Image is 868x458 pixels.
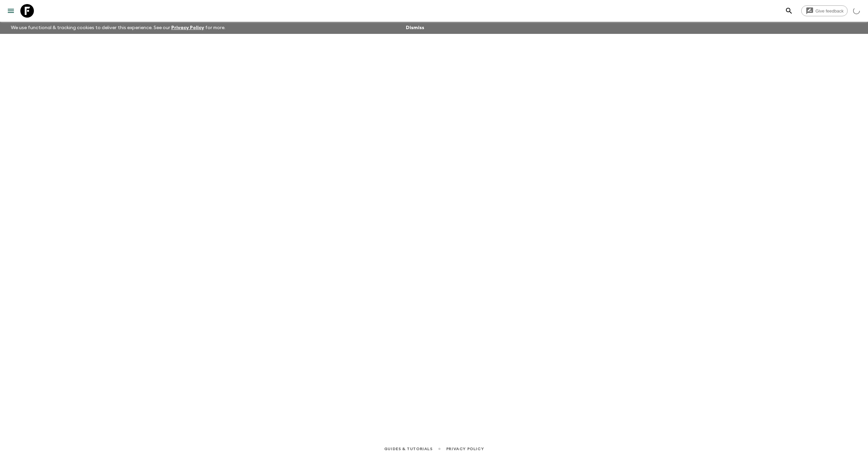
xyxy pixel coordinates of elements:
a: Give feedback [801,5,848,16]
a: Privacy Policy [446,445,484,453]
button: search adventures [782,4,796,18]
button: Dismiss [404,23,426,33]
p: We use functional & tracking cookies to deliver this experience. See our for more. [8,22,228,34]
a: Privacy Policy [171,25,204,30]
button: menu [4,4,18,18]
a: Guides & Tutorials [384,445,433,453]
span: Give feedback [812,8,847,14]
